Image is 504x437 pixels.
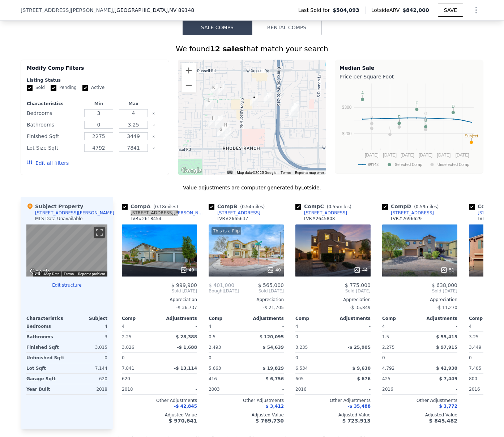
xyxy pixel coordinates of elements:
[209,376,217,381] span: 416
[382,324,385,329] span: 4
[161,374,197,384] div: -
[267,266,281,274] div: 40
[389,126,391,130] text: L
[295,355,298,360] span: 0
[168,7,195,13] span: , NV 89148
[371,7,402,14] span: Lotside ARV
[209,398,284,403] div: Other Adjustments
[205,97,213,109] div: 9739 Vista Cache Ct
[209,384,245,394] div: 2003
[152,135,155,138] button: Clear
[347,345,371,350] span: -$ 25,905
[439,404,457,409] span: $ 3,772
[209,332,245,342] div: 0.5
[78,272,105,276] a: Report a problem
[295,288,371,294] span: Sold [DATE]
[347,404,371,409] span: -$ 35,488
[295,332,332,342] div: 0
[334,384,371,394] div: -
[382,412,457,418] div: Adjusted Value
[324,204,354,209] span: ( miles)
[333,316,371,321] div: Adjustments
[209,282,234,288] span: $ 401,000
[155,204,165,209] span: 0.18
[256,418,284,424] span: $ 769,730
[122,355,125,360] span: 0
[328,204,338,209] span: 0.55
[383,153,397,158] text: [DATE]
[64,272,74,276] a: Terms (opens in new tab)
[371,120,372,124] text: I
[295,297,371,303] div: Appreciation
[26,224,107,277] div: Map
[26,224,107,277] div: Street View
[26,384,65,394] div: Year Built
[26,342,65,352] div: Finished Sqft
[122,297,197,303] div: Appreciation
[21,44,483,54] div: We found that match your search
[27,64,163,77] div: Modify Comp Filters
[436,366,457,371] span: $ 42,930
[150,204,181,209] span: ( miles)
[391,216,422,222] div: LVR # 2696629
[295,316,333,321] div: Comp
[183,20,252,35] button: Sale Comps
[382,398,457,403] div: Other Adjustments
[159,316,197,321] div: Adjustments
[26,374,65,384] div: Garage Sqft
[424,118,427,123] text: B
[27,108,80,118] div: Bedrooms
[436,305,457,310] span: -$ 11,270
[181,78,196,93] button: Zoom out
[94,227,105,238] button: Toggle fullscreen view
[152,124,155,127] button: Clear
[217,210,260,216] div: [STREET_ADDRESS]
[44,271,59,277] button: Map Data
[68,353,107,363] div: 0
[51,85,56,91] input: Pending
[421,353,457,363] div: -
[334,321,371,331] div: -
[469,376,477,381] span: 800
[438,4,463,17] button: SAVE
[26,203,83,210] div: Subject Property
[217,126,225,138] div: 9601 Rolling Thunder Ave
[239,288,284,294] span: Sold [DATE]
[27,101,80,107] div: Characteristics
[339,64,479,72] div: Median Sale
[295,203,354,210] div: Comp C
[298,7,333,14] span: Last Sold for
[370,115,373,119] text: H
[291,101,299,113] div: 8841 White Harbor Ave
[26,332,65,342] div: Bathrooms
[469,3,483,17] button: Show Options
[333,7,359,14] span: $504,093
[469,324,472,329] span: 4
[415,101,418,105] text: F
[382,376,390,381] span: 425
[176,305,197,310] span: -$ 36,737
[209,324,212,329] span: 4
[177,345,197,350] span: -$ 1,688
[122,288,197,294] span: Sold [DATE]
[260,334,284,339] span: $ 120,095
[342,418,371,424] span: $ 723,913
[342,105,352,110] text: $300
[209,210,260,216] a: [STREET_ADDRESS]
[27,85,45,91] label: Sold
[295,345,308,350] span: 3,235
[122,324,125,329] span: 4
[382,355,385,360] span: 0
[304,210,347,216] div: [STREET_ADDRESS]
[295,412,371,418] div: Adjusted Value
[21,7,113,14] span: [STREET_ADDRESS][PERSON_NAME]
[82,85,88,91] input: Active
[436,334,457,339] span: $ 55,415
[68,321,107,331] div: 4
[210,44,244,53] strong: 12 sales
[469,345,481,350] span: 3,449
[242,204,252,209] span: 0.54
[68,374,107,384] div: 620
[35,210,114,216] div: [STREET_ADDRESS][PERSON_NAME]
[68,342,107,352] div: 3,015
